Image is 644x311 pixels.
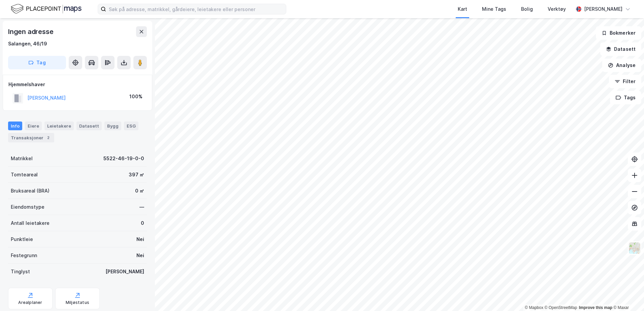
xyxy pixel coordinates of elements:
[8,80,147,89] div: Hjemmelshaver
[602,59,641,72] button: Analyse
[8,26,55,37] div: Ingen adresse
[11,203,44,211] div: Eiendomstype
[11,171,38,179] div: Tomteareal
[104,122,121,130] div: Bygg
[11,3,82,15] img: logo.f888ab2527a4732fd821a326f86c7f29.svg
[628,242,641,254] img: Z
[139,203,144,211] div: —
[596,26,641,40] button: Bokmerker
[609,75,641,88] button: Filter
[129,93,142,101] div: 100%
[135,187,144,195] div: 0 ㎡
[106,4,286,14] input: Søk på adresse, matrikkel, gårdeiere, leietakere eller personer
[8,40,47,48] div: Salangen, 46/19
[136,235,144,243] div: Nei
[8,133,54,142] div: Transaksjoner
[521,5,533,13] div: Bolig
[11,251,37,260] div: Festegrunn
[66,300,89,305] div: Miljøstatus
[11,154,33,163] div: Matrikkel
[482,5,506,13] div: Mine Tags
[8,56,66,69] button: Tag
[103,154,144,163] div: 5522-46-19-0-0
[105,268,144,276] div: [PERSON_NAME]
[8,122,22,130] div: Info
[548,5,566,13] div: Verktøy
[545,305,577,310] a: OpenStreetMap
[11,187,50,195] div: Bruksareal (BRA)
[76,122,102,130] div: Datasett
[25,122,42,130] div: Eiere
[458,5,467,13] div: Kart
[11,235,33,243] div: Punktleie
[579,305,612,310] a: Improve this map
[11,219,50,227] div: Antall leietakere
[584,5,622,13] div: [PERSON_NAME]
[18,300,42,305] div: Arealplaner
[11,268,30,276] div: Tinglyst
[129,171,144,179] div: 397 ㎡
[600,42,641,56] button: Datasett
[525,305,543,310] a: Mapbox
[44,122,74,130] div: Leietakere
[610,91,641,104] button: Tags
[610,279,644,311] iframe: Chat Widget
[45,134,52,141] div: 2
[124,122,138,130] div: ESG
[141,219,144,227] div: 0
[136,251,144,260] div: Nei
